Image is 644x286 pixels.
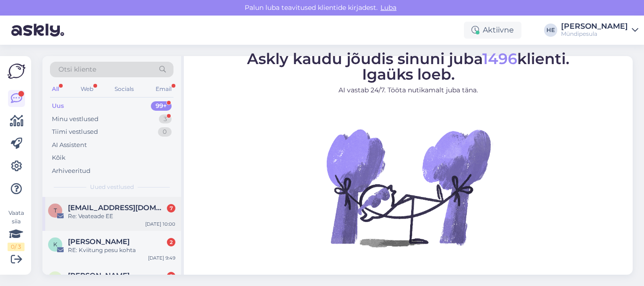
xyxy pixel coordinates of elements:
[90,183,134,191] span: Uued vestlused
[148,254,175,261] div: [DATE] 9:49
[8,209,25,251] div: Vaata siia
[151,101,172,111] div: 99+
[145,221,175,228] div: [DATE] 10:00
[544,24,557,37] div: HE
[53,241,58,248] span: K
[159,114,172,124] div: 3
[68,271,130,280] span: Kristiina Liive
[52,101,64,111] div: Uus
[54,207,57,214] span: t
[167,272,175,280] div: 2
[52,140,87,150] div: AI Assistent
[154,83,173,95] div: Email
[50,83,61,95] div: All
[167,204,175,212] div: 7
[323,103,493,272] img: No Chat active
[52,127,98,137] div: Tiimi vestlused
[464,22,521,39] div: Aktiivne
[167,238,175,246] div: 2
[247,49,570,83] span: Askly kaudu jõudis sinuni juba klienti. Igaüks loeb.
[8,243,25,251] div: 0 / 3
[561,23,628,30] div: [PERSON_NAME]
[52,114,99,124] div: Minu vestlused
[158,127,172,137] div: 0
[68,237,130,246] span: Kerli Kangur
[58,65,96,74] span: Otsi kliente
[68,204,166,212] span: tugi@myndipesula.eu
[52,166,91,176] div: Arhiveeritud
[52,153,66,163] div: Kõik
[482,49,517,68] span: 1496
[79,83,95,95] div: Web
[247,85,570,95] p: AI vastab 24/7. Tööta nutikamalt juba täna.
[68,212,175,221] div: Re: Veateade EE
[561,30,628,38] div: Mündipesula
[68,246,175,254] div: RE: Kviitung pesu kohta
[8,64,25,79] img: Askly Logo
[378,3,399,12] span: Luba
[561,23,638,38] a: [PERSON_NAME]Mündipesula
[113,83,136,95] div: Socials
